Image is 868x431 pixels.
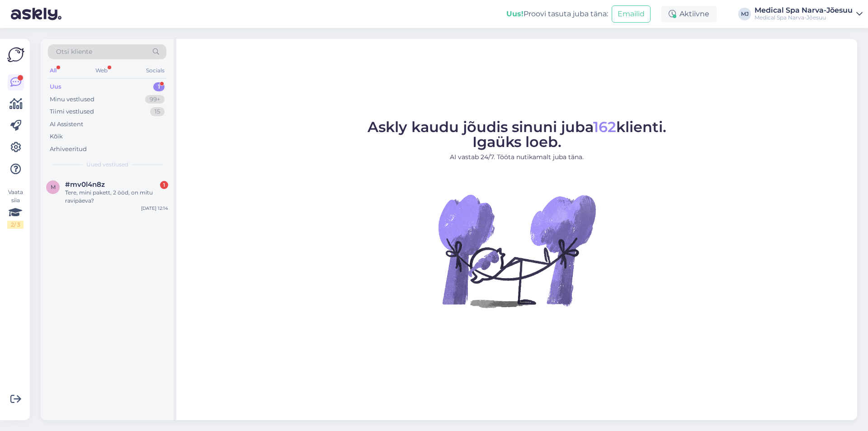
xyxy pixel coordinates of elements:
[141,205,168,212] div: [DATE] 12:14
[56,47,92,57] span: Otsi kliente
[145,95,165,104] div: 99+
[153,82,165,91] div: 1
[755,14,853,21] div: Medical Spa Narva-Jõesuu
[48,65,58,76] div: All
[50,95,94,104] div: Minu vestlused
[65,189,168,205] div: Tere, mini pakett, 2 ööd, on mitu ravipäeva?
[50,132,63,141] div: Kõik
[612,5,651,23] button: Emailid
[50,107,94,116] div: Tiimi vestlused
[755,7,853,14] div: Medical Spa Narva-Jõesuu
[144,65,166,76] div: Socials
[368,152,666,162] p: AI vastab 24/7. Tööta nutikamalt juba täna.
[51,184,56,190] span: m
[94,65,109,76] div: Web
[50,82,61,91] div: Uus
[368,118,666,151] span: Askly kaudu jõudis sinuni juba klienti. Igaüks loeb.
[86,161,128,169] span: Uued vestlused
[755,7,863,21] a: Medical Spa Narva-JõesuuMedical Spa Narva-Jõesuu
[435,169,598,332] img: No Chat active
[7,46,24,63] img: Askly Logo
[160,181,168,189] div: 1
[738,8,751,20] div: MJ
[150,107,165,116] div: 15
[65,180,105,189] span: #mv0l4n8z
[7,188,24,229] div: Vaata siia
[50,120,83,129] div: AI Assistent
[7,221,24,229] div: 2 / 3
[661,6,717,22] div: Aktiivne
[506,9,608,19] div: Proovi tasuta juba täna:
[50,145,87,154] div: Arhiveeritud
[506,9,524,18] b: Uus!
[593,118,616,136] span: 162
